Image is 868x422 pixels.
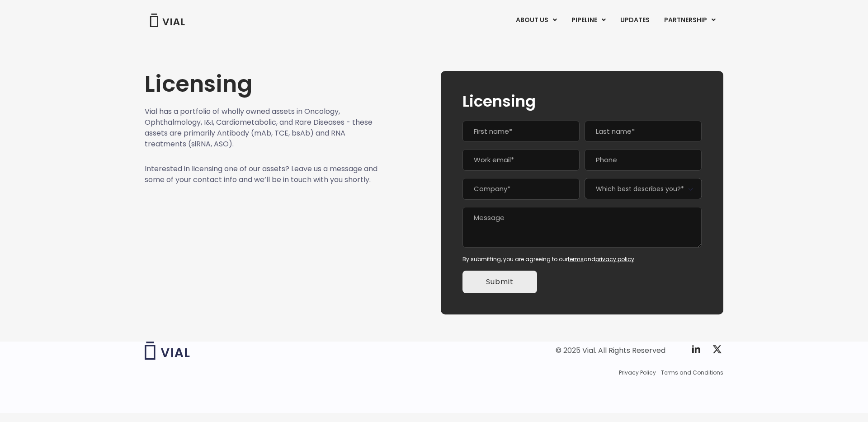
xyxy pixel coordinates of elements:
input: Submit [462,271,537,293]
p: Interested in licensing one of our assets? Leave us a message and some of your contact info and w... [145,164,378,185]
img: Vial Logo [149,14,185,27]
input: First name* [462,121,580,142]
a: PIPELINEMenu Toggle [564,13,613,28]
div: By submitting, you are agreeing to our and [462,255,702,263]
h1: Licensing [145,71,378,97]
div: © 2025 Vial. All Rights Reserved [556,346,665,356]
input: Phone [585,149,702,171]
img: Vial logo wih "Vial" spelled out [145,342,190,360]
a: terms [568,255,584,263]
a: ABOUT USMenu Toggle [509,13,564,28]
span: Which best describes you?* [585,178,702,199]
input: Last name* [585,121,702,142]
a: PARTNERSHIPMenu Toggle [657,13,723,28]
h2: Licensing [462,93,702,110]
a: Privacy Policy [619,369,656,377]
a: UPDATES [613,13,656,28]
a: privacy policy [595,255,634,263]
a: Terms and Conditions [661,369,723,377]
input: Work email* [462,149,580,171]
p: Vial has a portfolio of wholly owned assets in Oncology, Ophthalmology, I&I, Cardiometabolic, and... [145,106,378,150]
input: Company* [462,178,580,200]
